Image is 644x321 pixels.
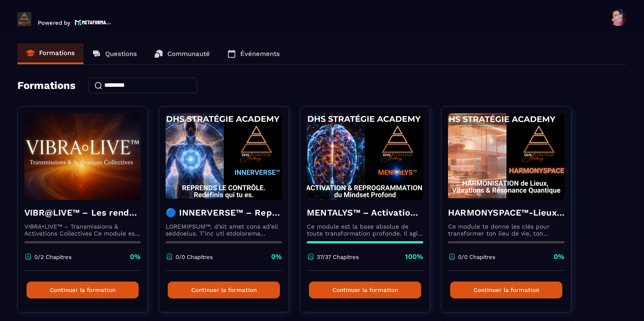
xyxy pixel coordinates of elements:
p: VIBRA•LIVE™ – Transmissions & Activations Collectives Ce module est un espace vivant. [PERSON_NAM... [24,223,141,237]
img: formation-background [166,113,282,200]
p: 100% [405,252,423,262]
p: 0% [130,252,141,262]
a: Événements [219,43,289,64]
button: Continuer la formation [309,282,421,298]
a: Communauté [146,43,219,64]
img: logo-branding [17,12,31,26]
button: Continuer la formation [27,282,139,298]
p: Ce module est la base absolue de toute transformation profonde. Il agit comme une activation du n... [307,223,423,237]
p: Communauté [167,50,210,58]
p: 0/2 Chapitres [34,254,72,260]
p: 0% [271,252,282,262]
h4: 🔵 INNERVERSE™ – Reprogrammation Quantique & Activation du Soi Réel [166,206,282,219]
h4: HARMONYSPACE™-Lieux, Vibrations & Résonance Quantique [448,206,564,219]
a: Formations [17,43,83,64]
h4: Formations [17,79,76,92]
img: logo [75,19,111,26]
h4: VIBR@LIVE™ – Les rendez-vous d’intégration vivante [24,206,141,219]
img: formation-background [307,113,423,200]
p: Ce module te donne les clés pour transformer ton lieu de vie, ton cabinet ou ton entreprise en un... [448,223,564,237]
p: Questions [105,50,137,58]
button: Continuer la formation [168,282,280,298]
p: 37/37 Chapitres [317,254,359,260]
p: 0/0 Chapitres [458,254,495,260]
img: formation-background [24,113,141,200]
p: Powered by [38,20,70,26]
p: Formations [39,49,75,57]
p: Événements [240,50,280,58]
img: formation-background [448,113,564,200]
p: LOREMIPSUM™, d’sit amet cons ad’eli seddoeius. T’inc utl etdolorema aliquaeni ad minimveniamqui n... [166,223,282,237]
p: 0% [554,252,564,262]
a: Questions [83,43,146,64]
p: 0/0 Chapitres [176,254,213,260]
h4: MENTALYS™ – Activation & Reprogrammation du Mindset Profond [307,206,423,219]
button: Continuer la formation [450,282,562,298]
